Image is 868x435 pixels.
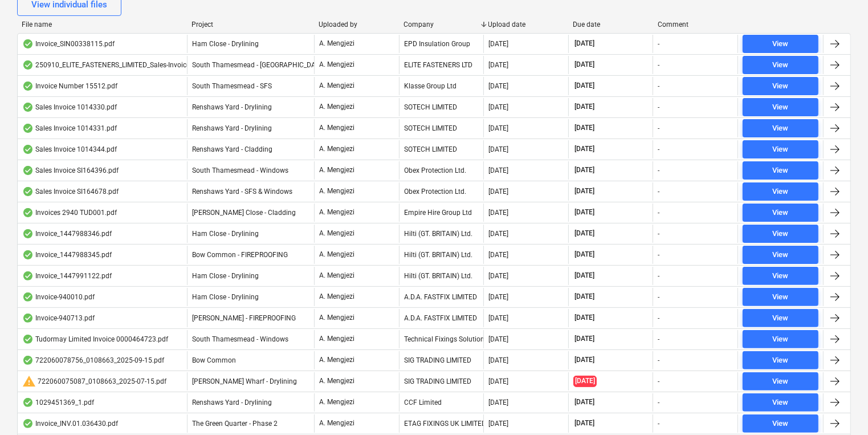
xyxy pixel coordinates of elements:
[22,187,34,196] div: OCR finished
[192,188,292,196] span: Renshaws Yard - SFS & Windows
[319,376,354,386] p: A. Mengjezi
[22,82,117,91] div: Invoice Number 15512.pdf
[22,166,34,175] div: OCR finished
[488,314,508,322] div: [DATE]
[773,185,789,198] div: View
[22,375,166,388] div: 722060075087_0108663_2025-07-15.pdf
[658,272,659,280] div: -
[192,103,272,111] span: Renshaws Yard - Drylining
[22,145,117,154] div: Sales Invoice 1014344.pdf
[488,293,508,301] div: [DATE]
[319,21,394,29] div: Uploaded by
[488,103,508,111] div: [DATE]
[22,398,94,407] div: 1029451369_1.pdf
[399,204,484,222] div: Empire Hire Group Ltd
[399,288,484,306] div: A.D.A. FASTFIX LIMITED
[658,82,659,90] div: -
[773,143,789,156] div: View
[773,164,789,177] div: View
[573,39,596,48] span: [DATE]
[22,314,34,323] div: OCR finished
[658,145,659,153] div: -
[658,209,659,217] div: -
[743,204,818,222] button: View
[192,82,272,90] span: South Thamesmead - SFS
[743,225,818,243] button: View
[773,122,789,135] div: View
[319,165,354,175] p: A. Mengjezi
[22,145,34,154] div: OCR finished
[488,209,508,217] div: [DATE]
[399,98,484,116] div: SOTECH LIMITED
[399,372,484,391] div: SIG TRADING LIMITED
[319,39,354,48] p: A. Mengjezi
[573,313,596,323] span: [DATE]
[773,333,789,346] div: View
[488,188,508,196] div: [DATE]
[22,60,225,70] div: 250910_ELITE_FASTENERS_LIMITED_Sales-Invoice_79615.pdf
[319,144,354,154] p: A. Mengjezi
[743,246,818,264] button: View
[319,292,354,302] p: A. Mengjezi
[488,21,564,29] div: Upload date
[573,81,596,91] span: [DATE]
[192,124,272,132] span: Renshaws Yard - Drylining
[319,208,354,217] p: A. Mengjezi
[743,372,818,391] button: View
[399,35,484,53] div: EPD Insulation Group
[773,375,789,388] div: View
[743,330,818,348] button: View
[743,182,818,201] button: View
[488,356,508,364] div: [DATE]
[22,292,95,302] div: Invoice-940010.pdf
[573,144,596,154] span: [DATE]
[22,82,34,91] div: OCR finished
[488,251,508,259] div: [DATE]
[773,291,789,304] div: View
[773,270,789,283] div: View
[319,355,354,365] p: A. Mengjezi
[192,272,259,280] span: Ham Close - Drylining
[192,40,259,48] span: Ham Close - Drylining
[192,356,236,364] span: Bow Common
[319,102,354,112] p: A. Mengjezi
[573,334,596,344] span: [DATE]
[319,334,354,344] p: A. Mengjezi
[488,377,508,385] div: [DATE]
[22,229,34,238] div: OCR finished
[22,208,117,217] div: Invoices 2940 TUD001.pdf
[191,21,309,29] div: Project
[22,39,115,48] div: Invoice_SIN00338115.pdf
[743,98,818,116] button: View
[399,393,484,412] div: CCF Limited
[573,292,596,302] span: [DATE]
[743,414,818,433] button: View
[192,399,272,406] span: Renshaws Yard - Drylining
[488,230,508,238] div: [DATE]
[319,271,354,280] p: A. Mengjezi
[773,227,789,241] div: View
[573,250,596,259] span: [DATE]
[399,140,484,158] div: SOTECH LIMITED
[658,377,659,385] div: -
[22,271,34,280] div: OCR finished
[658,356,659,364] div: -
[22,292,34,302] div: OCR finished
[743,77,818,95] button: View
[658,166,659,174] div: -
[319,186,354,196] p: A. Mengjezi
[319,81,354,91] p: A. Mengjezi
[22,419,118,428] div: Invoice_INV.01.036430.pdf
[573,186,596,196] span: [DATE]
[773,206,789,219] div: View
[573,21,649,29] div: Due date
[488,335,508,343] div: [DATE]
[192,293,259,301] span: Ham Close - Drylining
[22,229,112,238] div: Invoice_1447988346.pdf
[773,417,789,430] div: View
[658,21,733,29] div: Comment
[658,61,659,69] div: -
[192,335,288,343] span: South Thamesmead - Windows
[658,188,659,196] div: -
[399,182,484,201] div: Obex Protection Ltd.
